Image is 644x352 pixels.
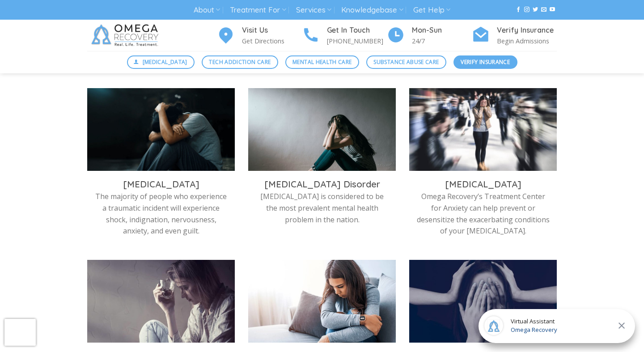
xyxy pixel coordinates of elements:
[416,191,550,237] p: Omega Recovery’s Treatment Center for Anxiety can help prevent or desensitize the exacerbating co...
[453,55,517,69] a: Verify Insurance
[341,2,403,18] a: Knowledgebase
[255,178,389,190] h3: [MEDICAL_DATA] Disorder
[292,58,352,66] span: Mental Health Care
[413,2,450,18] a: Get Help
[497,25,557,36] h4: Verify Insurance
[194,2,220,18] a: About
[533,7,538,13] a: Follow on Twitter
[209,58,271,66] span: Tech Addiction Care
[412,25,472,36] h4: Mon-Sun
[327,25,387,36] h4: Get In Touch
[302,25,387,47] a: Get In Touch [PHONE_NUMBER]
[541,7,547,13] a: Send us an email
[296,2,331,18] a: Services
[327,36,387,46] p: [PHONE_NUMBER]
[87,88,235,171] img: treatment for PTSD
[230,2,286,18] a: Treatment For
[412,36,472,46] p: 24/7
[242,25,302,36] h4: Visit Us
[143,58,187,66] span: [MEDICAL_DATA]
[127,55,195,69] a: [MEDICAL_DATA]
[285,55,359,69] a: Mental Health Care
[524,7,530,13] a: Follow on Instagram
[242,36,302,46] p: Get Directions
[202,55,278,69] a: Tech Addiction Care
[366,55,446,69] a: Substance Abuse Care
[94,178,228,190] h3: [MEDICAL_DATA]
[255,191,389,225] p: [MEDICAL_DATA] is considered to be the most prevalent mental health problem in the nation.
[373,58,439,66] span: Substance Abuse Care
[461,58,510,66] span: Verify Insurance
[472,25,557,47] a: Verify Insurance Begin Admissions
[94,191,228,237] p: The majority of people who experience a traumatic incident will experience shock, indignation, ne...
[416,178,550,190] h3: [MEDICAL_DATA]
[497,36,557,46] p: Begin Admissions
[516,7,521,13] a: Follow on Facebook
[550,7,555,13] a: Follow on YouTube
[87,20,165,51] img: Omega Recovery
[217,25,302,47] a: Visit Us Get Directions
